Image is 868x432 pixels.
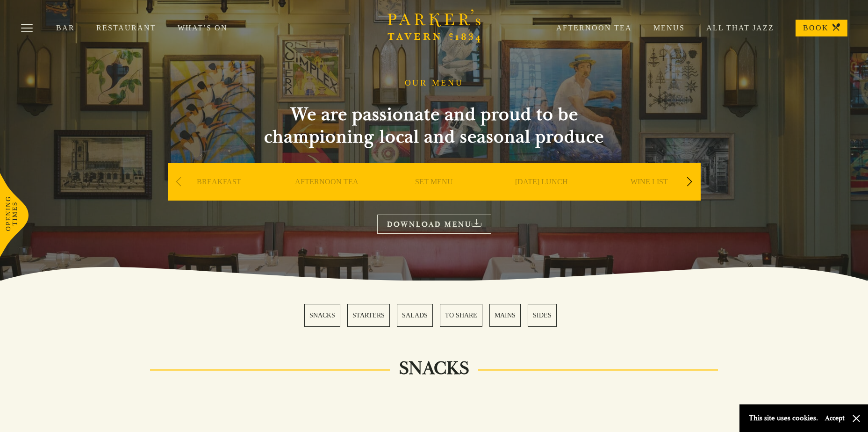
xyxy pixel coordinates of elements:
a: SET MENU [415,177,453,215]
h1: OUR MENU [405,78,464,88]
a: AFTERNOON TEA [295,177,359,215]
button: Close and accept [852,414,861,423]
div: Next slide [683,172,696,192]
h2: We are passionate and proud to be championing local and seasonal produce [247,103,621,148]
div: 1 / 9 [168,163,271,229]
h2: SNACKS [390,357,478,380]
a: [DATE] LUNCH [515,177,568,215]
a: BREAKFAST [197,177,241,215]
a: WINE LIST [631,177,668,215]
p: This site uses cookies. [749,411,818,425]
a: 2 / 6 [347,304,390,327]
div: 5 / 9 [598,163,701,229]
a: 5 / 6 [489,304,521,327]
div: 3 / 9 [383,163,486,229]
a: 6 / 6 [528,304,557,327]
div: 4 / 9 [490,163,593,229]
button: Accept [825,414,845,423]
a: 3 / 6 [397,304,433,327]
div: 2 / 9 [275,163,378,229]
a: DOWNLOAD MENU [377,215,491,234]
div: Previous slide [172,172,185,192]
a: 1 / 6 [304,304,340,327]
a: 4 / 6 [440,304,482,327]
